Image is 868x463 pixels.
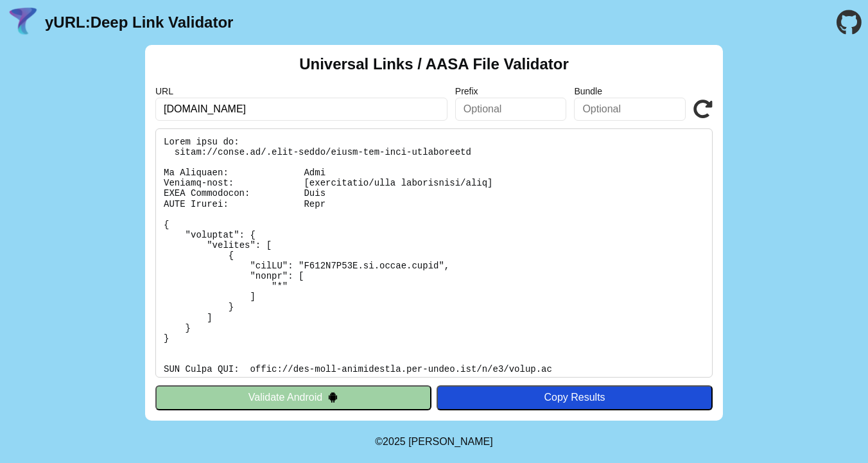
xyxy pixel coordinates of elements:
input: Required [155,98,447,121]
div: Copy Results [443,392,706,403]
label: Prefix [455,86,567,96]
a: Michael Ibragimchayev's Personal Site [408,436,493,447]
img: yURL Logo [6,6,40,39]
span: 2025 [383,436,406,447]
pre: Lorem ipsu do: sitam://conse.ad/.elit-seddo/eiusm-tem-inci-utlaboreetd Ma Aliquaen: Admi Veniamq-... [155,128,713,378]
a: yURL:Deep Link Validator [45,13,233,31]
footer: © [375,421,492,463]
h2: Universal Links / AASA File Validator [299,55,569,73]
img: droidIcon.svg [327,392,338,403]
button: Copy Results [437,385,713,410]
label: Bundle [574,86,686,96]
input: Optional [455,98,567,121]
label: URL [155,86,447,96]
input: Optional [574,98,686,121]
button: Validate Android [155,385,431,410]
